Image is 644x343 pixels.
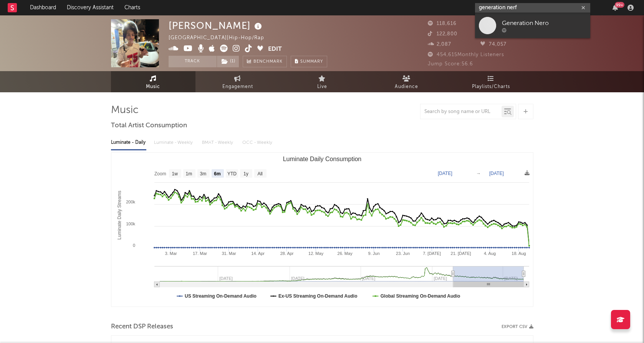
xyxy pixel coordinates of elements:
div: 99 + [615,2,624,8]
button: Summary [291,56,327,67]
text: 1w [172,171,178,176]
button: (1) [217,56,239,67]
text: 31. Mar [222,251,236,256]
span: 74,057 [480,42,507,47]
text: All [257,171,262,176]
text: 4. Aug [483,251,495,256]
text: 28. Apr [280,251,293,256]
text: 1m [185,171,192,176]
a: Live [280,71,364,92]
text: 14. Apr [251,251,265,256]
span: 122,800 [428,32,457,37]
text: 9. Jun [368,251,379,256]
text: [DATE] [438,171,452,176]
text: 12. May [308,251,324,256]
text: 18. Aug [512,251,526,256]
text: 6m [214,171,220,176]
div: Luminate - Daily [111,136,146,149]
text: 100k [126,221,135,226]
span: Recent DSP Releases [111,322,173,331]
span: Total Artist Consumption [111,121,187,130]
text: 3m [200,171,206,176]
div: Generation Nero [502,18,586,28]
button: Edit [268,45,282,54]
text: 26. May [337,251,353,256]
span: Benchmark [253,57,283,67]
a: Engagement [195,71,280,92]
span: 2,087 [428,42,451,47]
span: Live [317,82,327,92]
text: 7. [DATE] [423,251,441,256]
text: Zoom [154,171,166,176]
div: [PERSON_NAME] [169,19,264,32]
span: Engagement [222,82,253,92]
button: 99+ [613,5,618,11]
input: Search by song name or URL [421,109,502,115]
text: [DATE] [489,171,504,176]
a: Audience [364,71,449,92]
a: Benchmark [243,56,287,67]
span: Audience [395,82,418,92]
a: Playlists/Charts [449,71,533,92]
button: Track [169,56,217,67]
span: Music [146,82,160,92]
text: → [476,171,481,176]
text: Luminate Daily Streams [116,191,122,240]
text: 0 [132,243,135,248]
span: Jump Score: 56.6 [428,62,473,67]
text: Luminate Daily Consumption [283,156,361,162]
text: 3. Mar [165,251,177,256]
text: Ex-US Streaming On-Demand Audio [278,293,357,299]
text: US Streaming On-Demand Audio [185,293,257,299]
text: 21. [DATE] [450,251,471,256]
text: YTD [227,171,236,176]
text: 1y [243,171,248,176]
span: Playlists/Charts [472,82,510,92]
span: 454,615 Monthly Listeners [428,52,504,57]
a: Generation Nero [475,13,590,38]
button: Export CSV [502,325,533,329]
div: [GEOGRAPHIC_DATA] | Hip-Hop/Rap [169,33,273,43]
a: Music [111,71,195,92]
text: 23. Jun [396,251,410,256]
span: Summary [300,60,323,64]
svg: Luminate Daily Consumption [111,153,533,306]
span: ( 1 ) [217,56,239,67]
text: 200k [126,200,135,204]
input: Search for artists [475,3,590,13]
span: 118,616 [428,21,457,26]
text: Global Streaming On-Demand Audio [380,293,460,299]
text: 17. Mar [192,251,207,256]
